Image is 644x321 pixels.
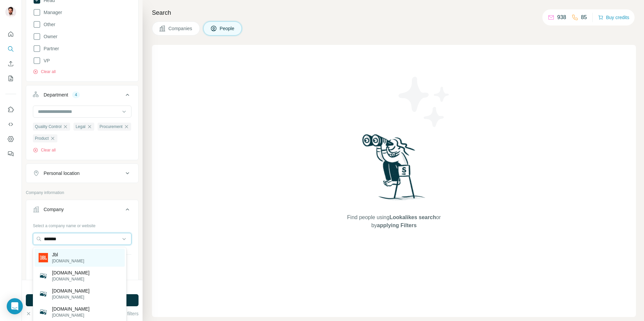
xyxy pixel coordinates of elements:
button: Run search [26,294,139,306]
h4: Search [152,8,636,17]
p: 85 [581,13,587,21]
button: Clear all [33,69,56,75]
button: Buy credits [598,13,629,22]
span: Product [35,135,49,141]
button: Clear all [33,147,56,153]
span: VP [41,57,50,64]
span: Legal [75,124,85,130]
div: 4 [72,92,80,98]
p: [DOMAIN_NAME] [52,312,90,318]
button: Dashboard [5,133,16,145]
p: [DOMAIN_NAME] [52,294,90,300]
img: zggjbl.com [39,307,48,317]
p: [DOMAIN_NAME] [52,306,90,312]
span: People [220,25,235,32]
span: Partner [41,45,59,52]
p: [DOMAIN_NAME] [52,287,90,294]
button: Quick start [5,28,16,40]
button: Search [5,43,16,55]
img: Jbl [39,253,48,262]
p: [DOMAIN_NAME] [52,258,84,264]
span: applying Filters [377,222,417,228]
img: Avatar [5,7,16,17]
img: Surfe Illustration - Stars [394,72,454,132]
div: Personal location [44,170,79,177]
div: Department [44,91,68,98]
p: 938 [557,13,566,21]
button: My lists [5,72,16,84]
button: Clear [26,310,45,317]
span: Lookalikes search [389,214,436,220]
span: Procurement [100,124,123,130]
span: Other [41,21,55,28]
div: Company [44,206,64,213]
span: Owner [41,33,57,40]
button: Company [26,201,138,220]
p: Jbl [52,251,84,258]
button: Use Surfe API [5,118,16,130]
span: Quality Control [35,124,61,130]
span: Companies [168,25,193,32]
img: ahsjbl.com [39,289,48,299]
div: Select a company name or website [33,220,131,229]
span: Manager [41,9,62,16]
button: Use Surfe on LinkedIn [5,104,16,116]
img: tnjbl.com [39,271,48,280]
span: Find people using or by [340,213,447,230]
p: Company information [26,190,139,196]
button: Personal location [26,165,138,181]
button: Enrich CSV [5,58,16,70]
button: Department4 [26,87,138,106]
div: Open Intercom Messenger [7,298,23,314]
p: [DOMAIN_NAME] [52,276,90,282]
button: Feedback [5,148,16,160]
img: Surfe Illustration - Woman searching with binoculars [359,132,429,207]
p: [DOMAIN_NAME] [52,269,90,276]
